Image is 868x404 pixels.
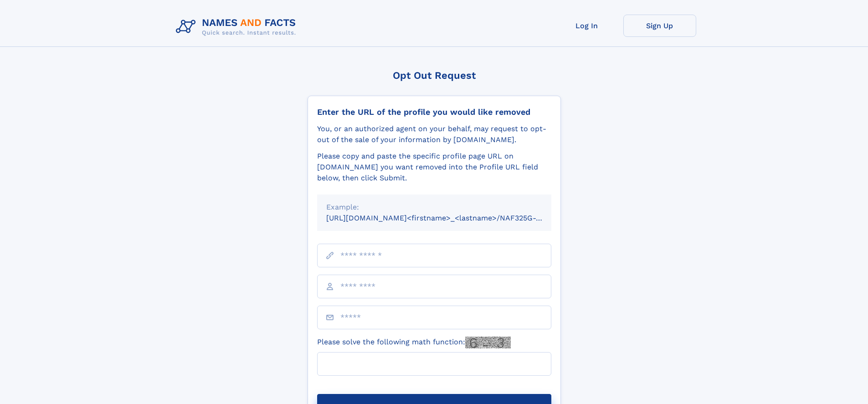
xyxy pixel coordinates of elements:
[317,123,551,145] div: You, or an authorized agent on your behalf, may request to opt-out of the sale of your informatio...
[317,151,551,184] div: Please copy and paste the specific profile page URL on [DOMAIN_NAME] you want removed into the Pr...
[308,70,561,81] div: Opt Out Request
[172,15,303,39] img: Logo Names and Facts
[550,15,623,37] a: Log In
[326,202,542,213] div: Example:
[317,107,551,117] div: Enter the URL of the profile you would like removed
[623,15,696,37] a: Sign Up
[317,337,511,348] label: Please solve the following math function:
[326,214,569,222] small: [URL][DOMAIN_NAME]<firstname>_<lastname>/NAF325G-xxxxxxxx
